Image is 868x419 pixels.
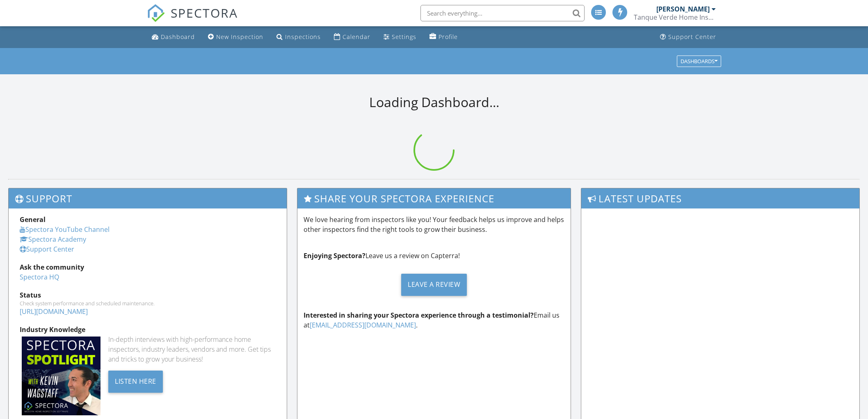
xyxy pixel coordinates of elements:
[9,188,287,208] h3: Support
[22,337,101,415] img: Spectoraspolightmain
[20,262,276,272] div: Ask the community
[20,290,276,300] div: Status
[20,325,276,334] div: Industry Knowledge
[20,225,110,234] a: Spectora YouTube Channel
[581,188,859,208] h3: Latest Updates
[20,235,86,244] a: Spectora Academy
[420,5,585,21] input: Search everything...
[108,376,163,385] a: Listen Here
[304,267,564,302] a: Leave a Review
[426,30,461,45] a: Profile
[20,215,46,224] strong: General
[656,5,710,13] div: [PERSON_NAME]
[304,310,564,330] p: Email us at .
[161,33,195,41] div: Dashboard
[401,274,467,296] div: Leave a Review
[171,4,238,21] span: SPECTORA
[148,30,198,45] a: Dashboard
[205,30,267,45] a: New Inspection
[681,58,717,64] div: Dashboards
[216,33,263,41] div: New Inspection
[380,30,420,45] a: Settings
[439,33,458,41] div: Profile
[108,371,163,393] div: Listen Here
[668,33,716,41] div: Support Center
[304,251,564,261] p: Leave us a review on Capterra!
[343,33,370,41] div: Calendar
[634,13,716,21] div: Tanque Verde Home Inspections LLC
[331,30,374,45] a: Calendar
[297,188,571,208] h3: Share Your Spectora Experience
[147,11,238,28] a: SPECTORA
[20,272,59,282] a: Spectora HQ
[108,334,276,364] div: In-depth interviews with high-performance home inspectors, industry leaders, vendors and more. Ge...
[273,30,324,45] a: Inspections
[310,321,416,330] a: [EMAIL_ADDRESS][DOMAIN_NAME]
[304,215,564,234] p: We love hearing from inspectors like you! Your feedback helps us improve and helps other inspecto...
[677,55,721,67] button: Dashboards
[147,4,165,22] img: The Best Home Inspection Software - Spectora
[20,245,74,254] a: Support Center
[657,30,720,45] a: Support Center
[304,251,365,260] strong: Enjoying Spectora?
[304,311,534,320] strong: Interested in sharing your Spectora experience through a testimonial?
[285,33,321,41] div: Inspections
[20,307,88,316] a: [URL][DOMAIN_NAME]
[20,300,276,307] div: Check system performance and scheduled maintenance.
[392,33,416,41] div: Settings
